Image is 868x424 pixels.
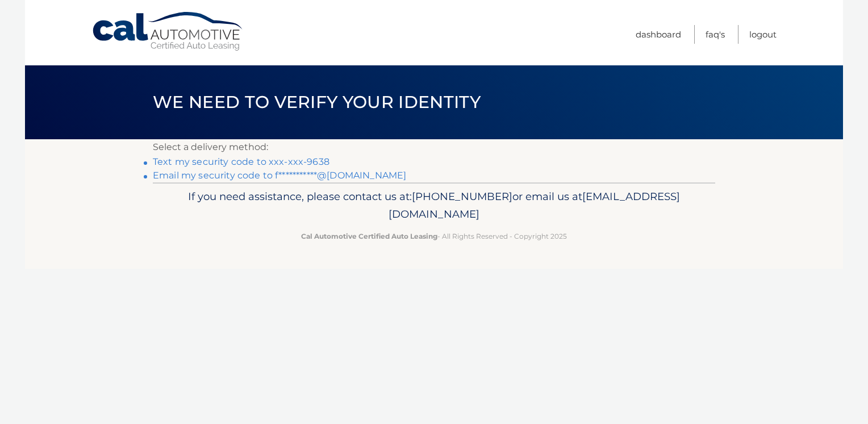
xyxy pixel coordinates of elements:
[91,11,245,52] a: Cal Automotive
[160,188,708,224] p: If you need assistance, please contact us at: or email us at
[301,232,437,240] strong: Cal Automotive Certified Auto Leasing
[706,25,725,44] a: FAQ's
[160,230,708,242] p: - All Rights Reserved - Copyright 2025
[412,190,512,203] span: [PHONE_NUMBER]
[749,25,777,44] a: Logout
[153,92,481,113] span: We need to verify your identity
[636,25,681,44] a: Dashboard
[153,139,715,155] p: Select a delivery method:
[153,156,329,167] a: Text my security code to xxx-xxx-9638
